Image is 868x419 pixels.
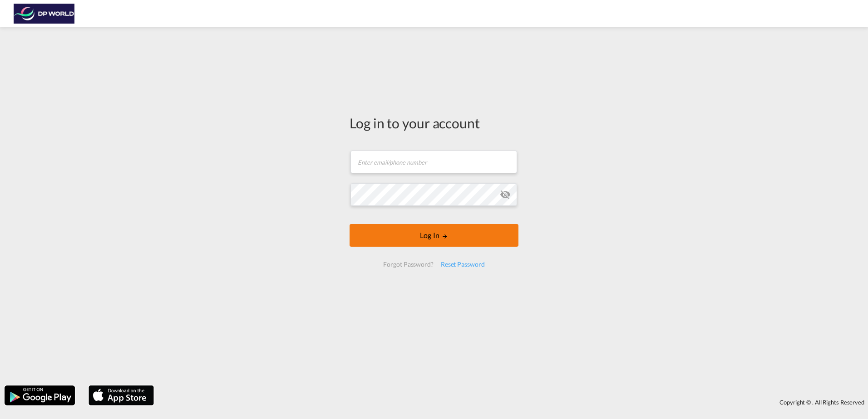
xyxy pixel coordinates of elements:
[350,113,518,132] div: Log in to your account
[88,385,155,406] img: apple.png
[158,395,868,410] div: Copyright © . All Rights Reserved
[350,151,517,173] input: Enter email/phone number
[437,256,488,273] div: Reset Password
[500,189,511,200] md-icon: icon-eye-off
[14,4,75,24] img: c08ca190194411f088ed0f3ba295208c.png
[380,256,437,273] div: Forgot Password?
[350,224,518,247] button: LOGIN
[4,385,76,406] img: google.png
